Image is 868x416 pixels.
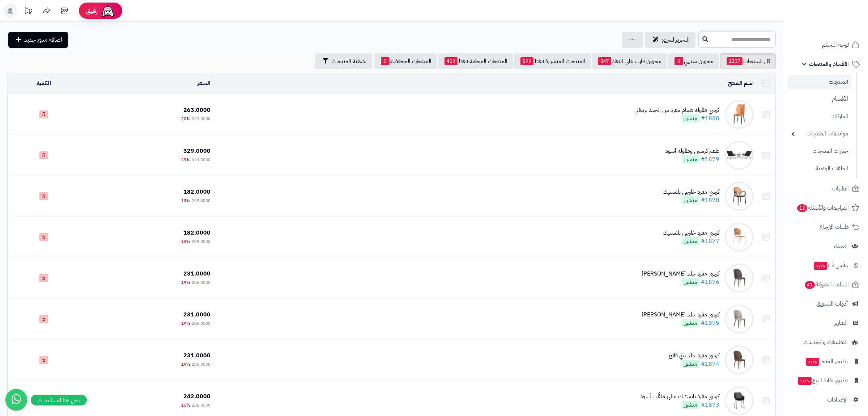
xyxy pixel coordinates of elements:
[183,228,210,237] span: 182.0000
[816,299,848,309] span: أدوات التسويق
[101,4,115,18] img: ai-face.png
[701,237,719,245] a: #1877
[645,32,695,48] a: التحرير لسريع
[181,279,190,286] span: 19%
[665,147,719,155] div: طقم كرسين وطاولة أسود
[374,53,437,69] a: المنتجات المخفضة0
[788,391,864,408] a: الإعدادات
[820,222,849,232] span: طلبات الإرجاع
[181,238,190,245] span: 13%
[381,57,390,65] span: 0
[192,238,210,245] span: 209.0000
[592,53,667,69] a: مخزون قارب على النفاذ847
[834,241,848,251] span: العملاء
[725,386,754,415] img: كرسي مفرد بلاستيك بظهر مثقّب أسود
[788,126,852,142] a: مواصفات المنتجات
[813,260,848,270] span: وآتس آب
[640,392,719,401] div: كرسي مفرد بلاستيك بظهر مثقّب أسود
[832,184,849,194] span: الطلبات
[701,114,719,123] a: #1880
[183,188,210,196] span: 182.0000
[701,400,719,409] a: #1873
[39,192,48,200] span: 5
[444,57,458,65] span: 408
[788,109,852,124] a: الماركات
[725,264,754,293] img: كرسي مفرد جلد رمادي غامق
[805,356,848,366] span: تطبيق المتجر
[181,361,190,367] span: 19%
[834,318,848,328] span: التقارير
[181,156,190,163] span: 49%
[8,32,68,48] a: اضافة منتج جديد
[192,402,210,408] span: 286.0000
[183,351,210,360] span: 231.0000
[822,40,849,50] span: لوحة التحكم
[192,320,210,327] span: 286.0000
[682,319,699,327] span: منشور
[181,197,190,204] span: 13%
[701,360,719,368] a: #1874
[788,161,852,176] a: الملفات الرقمية
[682,278,699,286] span: منشور
[19,4,37,20] a: تحديثات المنصة
[788,36,864,54] a: لوحة التحكم
[514,53,591,69] a: المنتجات المنشورة فقط899
[788,91,852,107] a: الأقسام
[192,361,210,367] span: 286.0000
[39,315,48,323] span: 5
[804,337,848,347] span: التطبيقات والخدمات
[725,345,754,374] img: كرسي مفرد جلد بني فاتح
[701,278,719,286] a: #1876
[804,280,849,290] span: السلات المتروكة
[183,392,210,401] span: 242.0000
[438,53,513,69] a: المنتجات المخفية فقط408
[183,106,210,114] span: 263.0000
[788,238,864,255] a: العملاء
[788,333,864,351] a: التطبيقات والخدمات
[39,151,48,159] span: 5
[183,147,210,155] span: 329.0000
[598,57,611,65] span: 847
[701,155,719,164] a: #1879
[725,223,754,252] img: كرسي مفرد خارجي بلاستيك
[682,360,699,368] span: منشور
[192,197,210,204] span: 209.0000
[725,141,754,170] img: طقم كرسين وطاولة أسود
[682,401,699,409] span: منشور
[788,75,852,89] a: المنتجات
[315,53,372,69] button: تصفية المنتجات
[39,356,48,364] span: 5
[192,156,210,163] span: 644.0000
[725,182,754,211] img: كرسي مفرد خارجي بلاستيك
[682,114,699,122] span: منشور
[788,372,864,389] a: تطبيق نقاط البيعجديد
[183,269,210,278] span: 231.0000
[663,229,719,237] div: كرسي مفرد خارجي بلاستيك
[24,35,62,44] span: اضافة منتج جديد
[814,262,827,270] span: جديد
[197,79,210,88] a: السعر
[788,353,864,370] a: تطبيق المتجرجديد
[819,20,861,35] img: logo-2.png
[642,311,719,319] div: كرسي مفرد جلد [PERSON_NAME]
[192,279,210,286] span: 286.0000
[701,196,719,205] a: #1878
[86,7,98,15] span: رفيق
[520,57,533,65] span: 899
[332,57,366,66] span: تصفية المنتجات
[682,237,699,245] span: منشور
[668,53,719,69] a: مخزون منتهي0
[788,199,864,217] a: المراجعات والأسئلة12
[827,395,848,405] span: الإعدادات
[682,155,699,163] span: منشور
[788,295,864,312] a: أدوات التسويق
[788,180,864,197] a: الطلبات
[663,188,719,196] div: كرسي مفرد خارجي بلاستيك
[725,304,754,333] img: كرسي مفرد جلد رمادي فاتح
[181,115,190,122] span: 20%
[788,218,864,236] a: طلبات الإرجاع
[728,79,754,88] a: اسم المنتج
[662,35,690,44] span: التحرير لسريع
[37,79,51,88] a: الكمية
[806,358,819,366] span: جديد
